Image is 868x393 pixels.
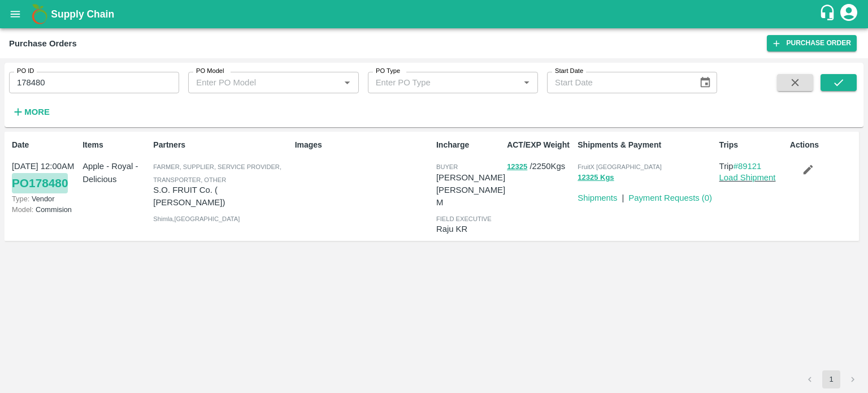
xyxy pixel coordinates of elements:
p: Partners [153,139,290,151]
button: page 1 [822,370,840,388]
p: Raju KR [436,223,502,235]
nav: pagination navigation [799,370,863,388]
div: account of current user [839,2,859,26]
label: PO Model [196,67,224,76]
p: Commision [12,204,78,215]
button: open drawer [2,1,28,27]
input: Start Date [547,72,690,93]
span: field executive [436,215,492,222]
a: Purchase Order [767,35,857,51]
span: Farmer, Supplier, Service Provider, Transporter, Other [153,163,281,183]
a: Payment Requests (0) [628,193,712,202]
img: logo [28,3,51,25]
b: Supply Chain [51,8,114,20]
p: [PERSON_NAME] [436,171,505,184]
input: Enter PO Type [371,75,501,90]
label: Start Date [555,67,583,76]
p: [PERSON_NAME] M [436,184,505,209]
button: Open [519,75,534,90]
span: Model: [12,205,33,214]
p: Date [12,139,78,151]
div: customer-support [819,4,839,24]
input: Enter PO Model [192,75,322,90]
label: PO ID [17,67,34,76]
p: S.O. FRUIT Co. ( [PERSON_NAME]) [153,184,290,209]
p: Items [83,139,149,151]
button: Open [340,75,354,90]
p: Trips [719,139,785,151]
div: Purchase Orders [9,36,77,51]
div: | [617,187,624,204]
input: Enter PO ID [9,72,179,93]
p: Apple - Royal - Delicious [83,160,149,185]
p: [DATE] 12:00AM [12,160,78,172]
label: PO Type [376,67,400,76]
p: / 2250 Kgs [507,160,573,173]
a: Supply Chain [51,6,819,22]
span: Type: [12,195,29,203]
span: FruitX [GEOGRAPHIC_DATA] [578,163,662,170]
a: PO178480 [12,173,68,193]
button: 12325 Kgs [578,171,614,184]
a: Shipments [578,193,617,202]
strong: More [24,107,50,116]
button: More [9,102,53,122]
p: Images [295,139,432,151]
p: Actions [790,139,856,151]
p: Vendor [12,193,78,204]
button: 12325 [507,161,527,174]
p: Shipments & Payment [578,139,714,151]
p: Trip [719,160,785,172]
p: Incharge [436,139,502,151]
span: Shimla , [GEOGRAPHIC_DATA] [153,215,240,222]
span: buyer [436,163,458,170]
p: ACT/EXP Weight [507,139,573,151]
button: Choose date [695,72,716,93]
a: Load Shipment [719,173,776,182]
a: #89121 [734,162,762,171]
